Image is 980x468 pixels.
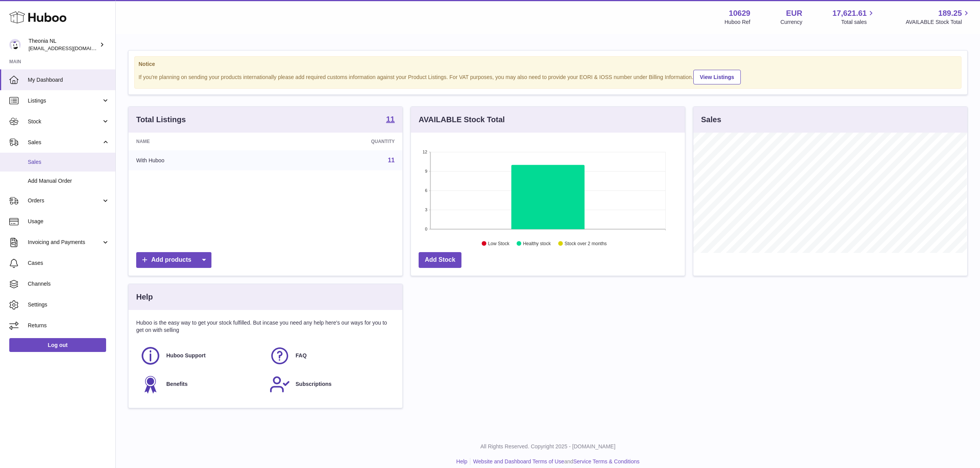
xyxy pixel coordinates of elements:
[28,97,101,104] span: Listings
[28,197,101,204] span: Orders
[473,458,564,465] a: Website and Dashboard Terms of Use
[701,114,721,125] h3: Sales
[296,380,331,388] span: Subscriptions
[725,19,750,26] div: Huboo Ref
[269,345,391,366] a: FAQ
[136,292,153,302] h3: Help
[419,252,461,268] a: Add Stock
[422,150,427,154] text: 12
[386,115,395,125] a: 11
[139,69,957,84] div: If you're planning on sending your products internationally please add required customs informati...
[419,114,505,125] h3: AVAILABLE Stock Total
[425,207,427,212] text: 3
[573,458,640,465] a: Service Terms & Conditions
[28,259,110,267] span: Cases
[693,70,741,84] a: View Listings
[29,45,113,51] span: [EMAIL_ADDRESS][DOMAIN_NAME]
[136,252,211,268] a: Add products
[564,241,607,246] text: Stock over 2 months
[488,241,510,246] text: Low Stock
[28,301,110,308] span: Settings
[425,169,427,173] text: 9
[425,188,427,193] text: 6
[28,218,110,225] span: Usage
[832,8,875,26] a: 17,621.61 Total sales
[28,322,110,329] span: Returns
[136,319,395,334] p: Huboo is the easy way to get your stock fulfilled. But incase you need any help here's our ways f...
[269,374,391,395] a: Subscriptions
[523,241,551,246] text: Healthy stock
[388,157,395,163] a: 11
[139,61,957,68] strong: Notice
[28,280,110,288] span: Channels
[470,458,639,465] li: and
[906,19,971,26] span: AVAILABLE Stock Total
[729,8,750,19] strong: 10629
[136,114,186,125] h3: Total Listings
[296,352,307,359] span: FAQ
[122,443,974,450] p: All Rights Reserved. Copyright 2025 - [DOMAIN_NAME]
[28,158,110,166] span: Sales
[166,380,188,388] span: Benefits
[28,76,110,84] span: My Dashboard
[140,345,262,366] a: Huboo Support
[938,8,962,19] span: 189.25
[386,115,395,123] strong: 11
[128,150,273,170] td: With Huboo
[273,133,402,150] th: Quantity
[9,39,21,51] img: info@wholesomegoods.eu
[786,8,802,19] strong: EUR
[28,118,101,125] span: Stock
[28,139,101,146] span: Sales
[456,458,468,465] a: Help
[166,352,206,359] span: Huboo Support
[832,8,867,19] span: 17,621.61
[425,227,427,231] text: 0
[9,338,106,352] a: Log out
[140,374,262,395] a: Benefits
[781,19,803,26] div: Currency
[28,239,101,246] span: Invoicing and Payments
[906,8,971,26] a: 189.25 AVAILABLE Stock Total
[128,133,273,150] th: Name
[28,177,110,185] span: Add Manual Order
[841,19,875,26] span: Total sales
[29,37,98,52] div: Theonia NL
